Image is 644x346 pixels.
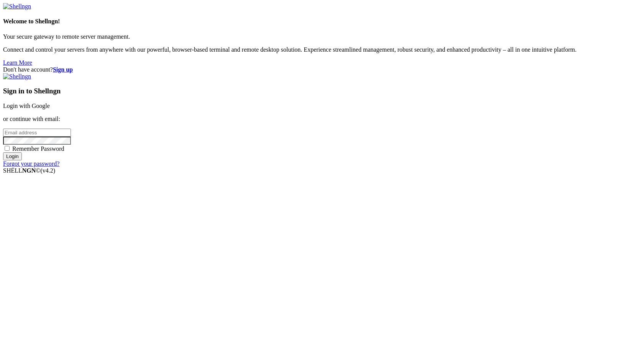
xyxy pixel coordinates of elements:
h4: Welcome to Shellngn! [3,18,641,25]
div: Don't have account? [3,66,641,73]
span: Remember Password [12,145,64,152]
a: Forgot your password? [3,160,59,167]
input: Email address [3,129,71,137]
h3: Sign in to Shellngn [3,87,641,95]
img: Shellngn [3,3,31,10]
p: or continue with email: [3,116,641,122]
span: SHELL © [3,167,55,174]
p: Your secure gateway to remote server management. [3,33,641,40]
img: Shellngn [3,73,31,80]
input: Remember Password [5,146,10,151]
a: Login with Google [3,103,50,109]
input: Login [3,152,22,160]
a: Sign up [53,66,73,73]
p: Connect and control your servers from anywhere with our powerful, browser-based terminal and remo... [3,46,641,53]
span: 4.2.0 [41,167,56,174]
b: NGN [22,167,36,174]
a: Learn More [3,59,32,66]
